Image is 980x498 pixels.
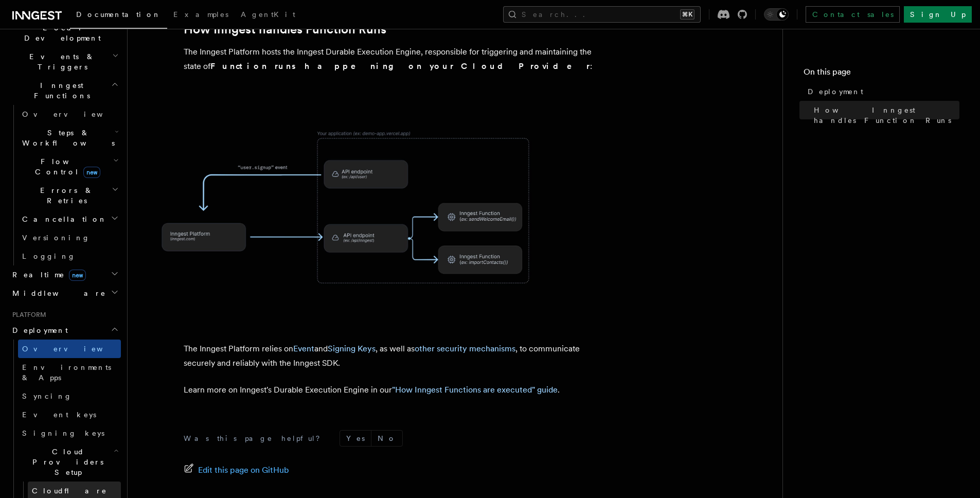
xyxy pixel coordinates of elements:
[173,10,228,19] span: Examples
[198,463,289,477] span: Edit this page on GitHub
[18,128,115,148] span: Steps & Workflows
[184,463,289,477] a: Edit this page on GitHub
[810,101,959,130] a: How Inngest handles Function Runs
[8,321,121,340] button: Deployment
[70,3,167,29] a: Documentation
[184,383,595,397] p: Learn more on Inngest's Durable Execution Engine in our .
[18,442,121,482] button: Cloud Providers Setup
[83,167,100,178] span: new
[392,385,558,395] a: "How Inngest Functions are executed" guide
[184,433,327,443] p: Was this page helpful?
[503,6,701,23] button: Search...⌘K
[18,228,121,247] a: Versioning
[18,152,121,181] button: Flow Controlnew
[8,288,106,298] span: Middleware
[22,252,76,260] span: Logging
[415,344,515,353] a: other security mechanisms
[8,47,121,76] button: Events & Triggers
[18,247,121,265] a: Logging
[18,123,121,152] button: Steps & Workflows
[18,214,107,224] span: Cancellation
[804,66,959,82] h4: On this page
[328,344,376,353] a: Signing Keys
[8,19,121,47] button: Local Development
[8,51,112,72] span: Events & Triggers
[235,3,301,28] a: AgentKit
[76,10,161,19] span: Documentation
[22,392,72,400] span: Syncing
[8,23,112,43] span: Local Development
[22,363,111,382] span: Environments & Apps
[806,6,900,23] a: Contact sales
[18,424,121,442] a: Signing keys
[18,358,121,387] a: Environments & Apps
[18,340,121,358] a: Overview
[808,86,863,97] span: Deployment
[764,8,789,21] button: Toggle dark mode
[22,429,104,437] span: Signing keys
[8,270,86,280] span: Realtime
[18,181,121,210] button: Errors & Retries
[804,82,959,101] a: Deployment
[340,431,371,446] button: Yes
[904,6,972,23] a: Sign Up
[184,342,595,370] p: The Inngest Platform relies on and , as well as , to communicate securely and reliably with the I...
[8,265,121,284] button: Realtimenew
[184,22,386,37] a: How Inngest handles Function Runs
[18,156,113,177] span: Flow Control
[8,80,111,101] span: Inngest Functions
[241,10,295,19] span: AgentKit
[18,447,114,477] span: Cloud Providers Setup
[210,61,590,71] strong: Function runs happening on your Cloud Provider
[22,411,96,419] span: Event keys
[8,325,68,335] span: Deployment
[184,45,595,74] p: The Inngest Platform hosts the Inngest Durable Execution Engine, responsible for triggering and m...
[18,405,121,424] a: Event keys
[22,345,128,353] span: Overview
[167,3,235,28] a: Examples
[8,105,121,265] div: Inngest Functions
[814,105,959,126] span: How Inngest handles Function Runs
[680,9,694,20] kbd: ⌘K
[18,210,121,228] button: Cancellation
[8,76,121,105] button: Inngest Functions
[22,110,128,118] span: Overview
[144,100,556,315] img: The Inngest Platform communicates with your deployed Inngest Functions by sending requests to you...
[69,270,86,281] span: new
[371,431,402,446] button: No
[293,344,314,353] a: Event
[8,284,121,303] button: Middleware
[18,185,112,206] span: Errors & Retries
[18,387,121,405] a: Syncing
[8,311,46,319] span: Platform
[22,234,90,242] span: Versioning
[18,105,121,123] a: Overview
